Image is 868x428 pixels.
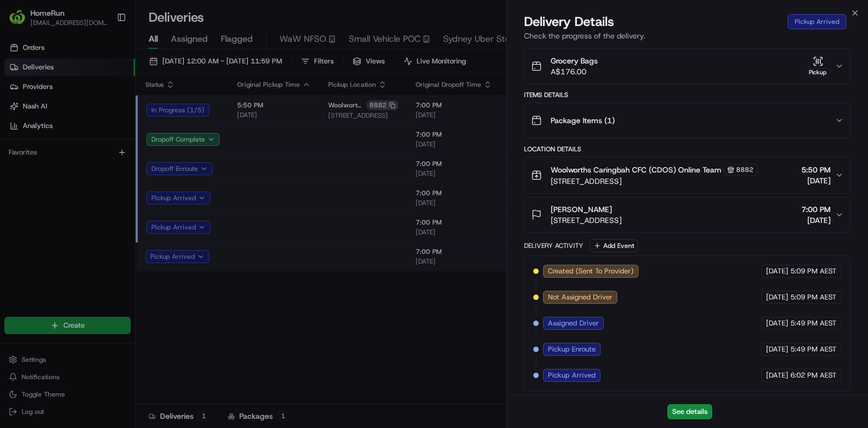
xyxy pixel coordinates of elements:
[801,175,831,186] span: [DATE]
[805,56,831,77] button: Pickup
[524,30,851,41] p: Check the progress of the delivery.
[736,165,754,174] span: 8882
[766,292,788,302] span: [DATE]
[525,103,850,138] button: Package Items (1)
[524,91,851,99] div: Items Details
[766,370,788,380] span: [DATE]
[551,115,615,126] span: Package Items ( 1 )
[548,292,612,302] span: Not Assigned Driver
[801,204,831,215] span: 7:00 PM
[790,370,837,380] span: 6:02 PM AEST
[551,215,622,226] span: [STREET_ADDRESS]
[766,344,788,354] span: [DATE]
[551,55,598,66] span: Grocery Bags
[551,66,598,77] span: A$176.00
[524,145,851,154] div: Location Details
[801,164,831,175] span: 5:50 PM
[525,197,850,232] button: [PERSON_NAME][STREET_ADDRESS]7:00 PM[DATE]
[548,344,596,354] span: Pickup Enroute
[551,164,722,175] span: Woolworths Caringbah CFC (CDOS) Online Team
[548,266,634,276] span: Created (Sent To Provider)
[590,239,638,252] button: Add Event
[551,204,612,215] span: [PERSON_NAME]
[801,215,831,226] span: [DATE]
[790,292,837,302] span: 5:09 PM AEST
[548,318,599,328] span: Assigned Driver
[548,370,596,380] span: Pickup Arrived
[524,241,583,250] div: Delivery Activity
[766,266,788,276] span: [DATE]
[667,404,712,419] button: See details
[525,49,850,84] button: Grocery BagsA$176.00Pickup
[790,318,837,328] span: 5:49 PM AEST
[790,344,837,354] span: 5:49 PM AEST
[766,318,788,328] span: [DATE]
[551,176,757,187] span: [STREET_ADDRESS]
[790,266,837,276] span: 5:09 PM AEST
[525,157,850,193] button: Woolworths Caringbah CFC (CDOS) Online Team8882[STREET_ADDRESS]5:50 PM[DATE]
[805,68,831,77] div: Pickup
[524,13,614,30] span: Delivery Details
